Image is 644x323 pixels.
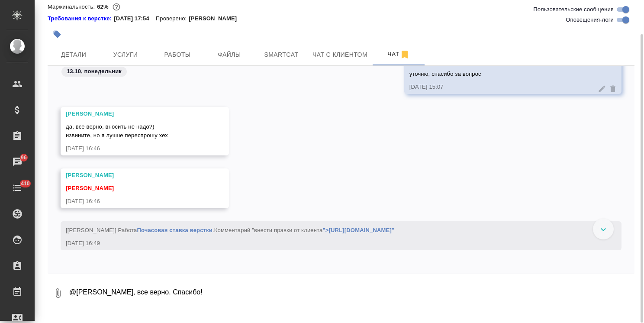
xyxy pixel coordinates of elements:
[48,14,114,23] a: Требования к верстке:
[48,25,67,44] button: Добавить тэг
[16,153,32,162] span: 96
[157,49,198,60] span: Работы
[48,14,114,23] div: Нажми, чтобы открыть папку с инструкцией
[66,227,394,233] span: [[PERSON_NAME]] Работа .
[409,83,591,91] div: [DATE] 15:07
[322,227,394,233] a: ">[URL][DOMAIN_NAME]"
[66,171,199,180] div: [PERSON_NAME]
[399,49,410,60] svg: Отписаться
[97,3,110,10] p: 62%
[66,197,199,206] div: [DATE] 16:46
[66,110,199,118] div: [PERSON_NAME]
[209,49,250,60] span: Файлы
[48,3,97,10] p: Маржинальность:
[137,227,213,233] a: Почасовая ставка верстки
[105,49,146,60] span: Услуги
[66,144,199,153] div: [DATE] 16:46
[66,185,114,191] span: [PERSON_NAME]
[2,151,32,173] a: 96
[378,49,419,60] span: Чат
[111,1,122,13] button: 5578.75 RUB;
[566,16,614,24] span: Оповещения-логи
[533,5,614,14] span: Пользовательские сообщения
[312,49,367,60] span: Чат с клиентом
[189,14,243,23] p: [PERSON_NAME]
[156,14,189,23] p: Проверено:
[2,177,32,199] a: 410
[214,227,394,233] span: Комментарий "внести правки от клиента
[261,49,302,60] span: Smartcat
[66,123,168,139] span: да, все верно, вносить не надо?) извините, но я лучше переспрошу хех
[16,179,35,188] span: 410
[53,49,94,60] span: Детали
[67,67,122,76] p: 13.10, понедельник
[114,14,156,23] p: [DATE] 17:54
[66,239,591,248] div: [DATE] 16:49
